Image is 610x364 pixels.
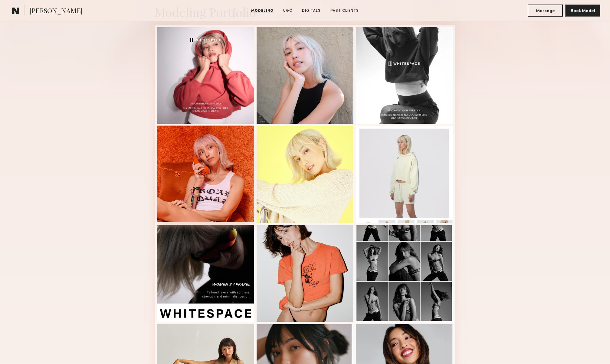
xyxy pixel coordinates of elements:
button: Book Model [565,5,600,17]
button: Message [528,5,563,17]
a: UGC [281,8,295,14]
a: Book Model [565,8,600,13]
a: Modeling [249,8,276,14]
span: [PERSON_NAME] [29,6,83,17]
a: Past Clients [328,8,361,14]
a: Digitals [300,8,323,14]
